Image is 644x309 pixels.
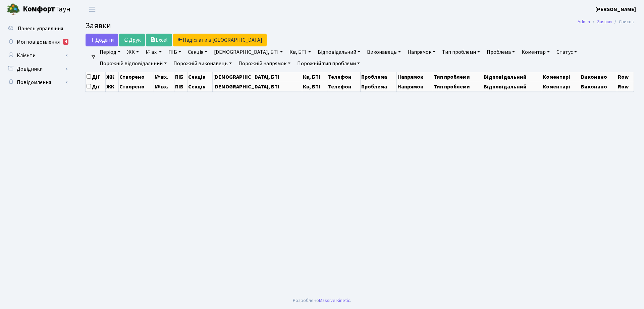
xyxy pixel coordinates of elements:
a: Порожній тип проблеми [294,58,363,69]
a: Напрямок [405,46,438,58]
a: [DEMOGRAPHIC_DATA], БТІ [211,46,285,58]
a: Панель управління [3,22,70,35]
a: Порожній виконавець [171,58,234,69]
th: Тип проблеми [433,82,483,91]
th: Кв, БТІ [302,72,327,82]
th: Відповідальний [483,72,542,82]
a: № вх. [143,46,164,58]
a: Мої повідомлення4 [3,35,70,49]
a: Надіслати в [GEOGRAPHIC_DATA] [173,34,267,46]
a: Період [97,46,123,58]
b: Комфорт [23,4,55,14]
th: [DEMOGRAPHIC_DATA], БТІ [213,82,302,91]
a: Виконавець [364,46,404,58]
a: Тип проблеми [439,46,483,58]
a: ПІБ [166,46,184,58]
th: Секція [187,82,213,91]
th: Проблема [360,72,396,82]
th: Секція [187,72,213,82]
span: Додати [90,36,114,44]
th: ЖК [106,82,118,91]
a: Друк [119,34,145,46]
nav: breadcrumb [568,15,644,29]
a: Excel [146,34,172,46]
th: Телефон [327,72,361,82]
th: Напрямок [397,82,433,91]
span: Панель управління [18,25,63,32]
div: Розроблено . [293,297,351,304]
a: Заявки [597,18,612,25]
a: Admin [578,18,590,25]
th: Проблема [360,82,396,91]
th: [DEMOGRAPHIC_DATA], БТІ [213,72,302,82]
a: Довідники [3,62,70,76]
th: Row [617,82,634,91]
th: Створено [118,82,154,91]
a: Статус [554,46,580,58]
th: Відповідальний [483,82,542,91]
a: Секція [185,46,210,58]
th: Напрямок [397,72,433,82]
th: Коментарі [542,72,580,82]
th: ПІБ [174,82,187,91]
a: Відповідальний [315,46,363,58]
th: Кв, БТІ [302,82,327,91]
span: Заявки [86,20,111,32]
th: ПІБ [174,72,187,82]
th: Створено [118,72,154,82]
th: Виконано [580,72,617,82]
button: Переключити навігацію [84,4,101,15]
a: ЖК [124,46,142,58]
th: Дії [86,82,106,91]
a: [PERSON_NAME] [595,5,636,13]
a: Кв, БТІ [287,46,313,58]
th: № вх. [154,82,174,91]
a: Порожній відповідальний [97,58,169,69]
th: Row [617,72,634,82]
th: ЖК [106,72,118,82]
a: Клієнти [3,49,70,62]
th: Дії [86,72,106,82]
th: Виконано [580,82,617,91]
li: Список [612,18,634,26]
a: Коментар [519,46,552,58]
th: Коментарі [542,82,580,91]
span: Мої повідомлення [17,38,60,46]
th: № вх. [154,72,174,82]
a: Порожній напрямок [236,58,293,69]
th: Тип проблеми [433,72,483,82]
a: Повідомлення [3,76,70,89]
a: Додати [86,34,118,46]
span: Таун [23,4,70,15]
div: 4 [63,39,68,45]
th: Телефон [327,82,361,91]
a: Проблема [484,46,518,58]
a: Massive Kinetic [319,297,350,304]
img: logo.png [7,3,20,16]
